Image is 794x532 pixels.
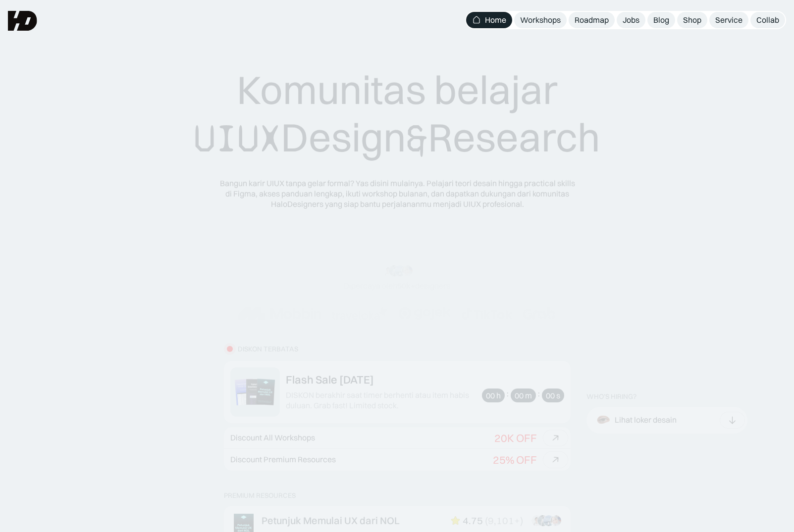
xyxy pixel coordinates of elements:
a: Discount Premium Resources25% OFF [224,449,571,471]
div: Dipercaya oleh designers [344,281,450,291]
a: Blog [647,12,675,28]
div: 25% OFF [493,453,537,466]
div: ( [485,515,488,527]
p: PREMIUM RESOURCES [224,491,571,500]
a: Service [709,12,748,28]
div: Workshops [520,15,561,25]
div: Jobs [623,15,639,25]
a: Discount All Workshops20K OFF [224,427,571,449]
div: : [507,388,509,399]
div: Komunitas belajar Design Research [194,66,600,162]
a: Collab [750,12,785,28]
div: Discount All Workshops [230,434,315,443]
div: ) [520,515,523,527]
div: 4.75 [463,515,483,527]
div: Shop [683,15,701,25]
div: Bangun karir UIUX tanpa gelar formal? Yas disini mulainya. Pelajari teori desain hingga practical... [219,178,576,209]
div: Collab [756,15,779,25]
div: : [538,388,540,399]
div: Roadmap [575,15,609,25]
div: Petunjuk Memulai UX dari NOL [262,515,400,527]
div: Lihat loker desain [615,415,677,426]
span: & [406,115,428,162]
div: Discount Premium Resources [230,455,336,465]
div: 00 s [546,390,560,401]
div: DISKON berakhir saat timer berhenti atau item habis duluan. Grab fast! Limited stock. [286,390,477,411]
a: Jobs [617,12,645,28]
span: UIUX [194,115,281,162]
div: Home [485,15,506,25]
div: 9,101+ [488,515,520,527]
div: Blog [653,15,669,25]
div: Service [715,15,742,25]
div: 00 h [486,390,501,401]
a: Workshops [514,12,567,28]
a: Home [466,12,512,28]
div: 00 m [515,390,532,401]
a: Roadmap [569,12,615,28]
div: Flash Sale [DATE] [286,373,374,386]
div: WHO’S HIRING? [586,392,636,401]
div: 20K OFF [494,432,537,444]
div: diskon terbatas [238,345,298,353]
a: Shop [677,12,707,28]
span: 50k+ [397,281,415,291]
